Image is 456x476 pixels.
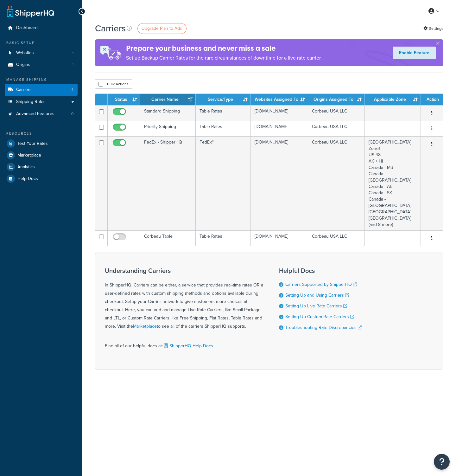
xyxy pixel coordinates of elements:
th: Service/Type: activate to sort column ascending [196,94,251,105]
a: Enable Feature [393,47,436,59]
td: Standard Shipping [140,105,196,121]
span: Origins [16,62,30,68]
a: ShipperHQ Help Docs [163,343,213,349]
a: Shipping Rules [5,96,78,108]
div: Find all of our helpful docs at: [105,337,263,350]
td: Table Rates [196,230,251,246]
span: Carriers [16,87,32,93]
span: 4 [71,87,73,93]
a: Websites 1 [5,47,78,59]
li: Advanced Features [5,108,78,120]
th: Status: activate to sort column ascending [108,94,140,105]
span: Advanced Features [16,111,54,117]
th: Applicable Zone: activate to sort column ascending [365,94,421,105]
div: In ShipperHQ, Carriers can be either, a service that provides real-time rates OR a user-defined r... [105,267,263,331]
span: Dashboard [16,25,38,31]
a: Troubleshooting Rate Discrepancies [285,324,362,331]
a: Carriers 4 [5,84,78,96]
a: Carriers Supported by ShipperHQ [285,281,357,288]
span: 0 [71,111,73,117]
span: Websites [16,50,34,56]
h1: Carriers [95,22,126,35]
td: Corbeau USA LLC [308,230,365,246]
span: Help Docs [17,176,38,182]
div: Manage Shipping [5,77,78,82]
a: Marketplace [133,323,157,330]
td: Priority Shipping [140,121,196,136]
td: [DOMAIN_NAME] [251,136,308,230]
span: 1 [72,62,73,68]
td: Table Rates [196,105,251,121]
a: Setting Up Custom Rate Carriers [285,313,354,320]
a: Test Your Rates [5,138,78,149]
span: Analytics [17,164,35,170]
th: Carrier Name: activate to sort column ascending [140,94,196,105]
td: FedEx - ShipperHQ [140,136,196,230]
td: Corbeau Table [140,230,196,246]
td: [GEOGRAPHIC_DATA] Zone1 US 48 AK + HI Canada - MB Canada - [GEOGRAPHIC_DATA] Canada - AB Canada -... [365,136,421,230]
td: Corbeau USA LLC [308,105,365,121]
a: Help Docs [5,173,78,184]
span: Test Your Rates [17,141,48,146]
a: Settings [423,24,443,33]
h3: Helpful Docs [279,267,362,274]
span: Shipping Rules [16,99,46,105]
p: Set up Backup Carrier Rates for the rare circumstances of downtime for a live rate carrier. [126,54,322,62]
a: Upgrade Plan to Add [137,23,187,34]
th: Websites Assigned To: activate to sort column ascending [251,94,308,105]
li: Origins [5,59,78,71]
a: Origins 1 [5,59,78,71]
a: Analytics [5,161,78,173]
td: [DOMAIN_NAME] [251,230,308,246]
span: Upgrade Plan to Add [142,25,182,32]
th: Action [421,94,443,105]
button: Bulk Actions [95,79,132,89]
td: [DOMAIN_NAME] [251,105,308,121]
th: Origins Assigned To: activate to sort column ascending [308,94,365,105]
li: Carriers [5,84,78,96]
td: Corbeau USA LLC [308,136,365,230]
h4: Prepare your business and never miss a sale [126,43,322,54]
a: Advanced Features 0 [5,108,78,120]
a: Setting Up Live Rate Carriers [285,303,347,309]
a: Setting Up and Using Carriers [285,292,349,299]
span: 1 [72,50,73,56]
li: Websites [5,47,78,59]
img: ad-rules-rateshop-fe6ec290ccb7230408bd80ed9643f0289d75e0ffd9eb532fc0e269fcd187b520.png [95,39,126,66]
td: [DOMAIN_NAME] [251,121,308,136]
td: FedEx® [196,136,251,230]
a: Marketplace [5,150,78,161]
td: Corbeau USA LLC [308,121,365,136]
h3: Understanding Carriers [105,267,263,274]
button: Open Resource Center [434,454,450,470]
td: Table Rates [196,121,251,136]
div: Basic Setup [5,40,78,46]
a: Dashboard [5,22,78,34]
span: Marketplace [17,153,41,158]
div: Resources [5,131,78,136]
a: ShipperHQ Home [7,5,54,17]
